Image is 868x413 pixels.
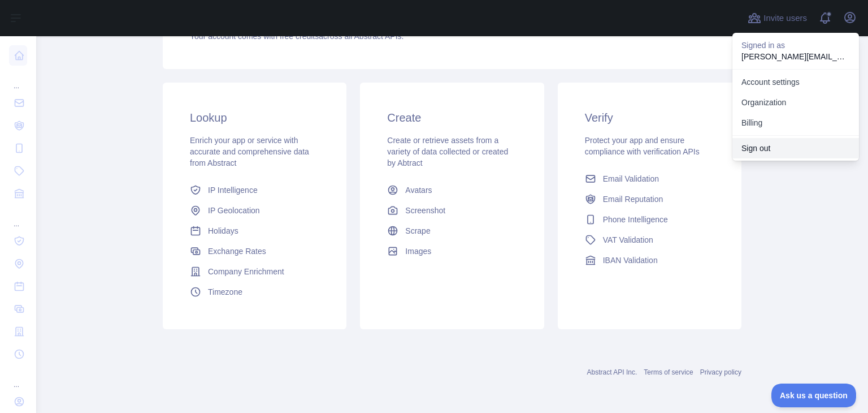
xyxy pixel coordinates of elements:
[603,255,658,266] span: IBAN Validation
[741,51,850,62] p: [PERSON_NAME][EMAIL_ADDRESS][DOMAIN_NAME]
[580,250,719,270] a: IBAN Validation
[585,136,700,156] span: Protect your app and ensure compliance with verification APIs
[387,136,508,167] span: Create or retrieve assets from a variety of data collected or created by Abtract
[185,221,324,241] a: Holidays
[732,92,859,113] a: Organization
[771,384,857,407] iframe: Toggle Customer Support
[587,368,637,376] a: Abstract API Inc.
[208,184,258,196] span: IP Intelligence
[9,367,27,389] div: ...
[185,200,324,221] a: IP Geolocation
[732,113,859,133] button: Billing
[185,282,324,302] a: Timezone
[190,32,403,41] span: Your account comes with across all Abstract APIs.
[580,169,719,189] a: Email Validation
[208,266,284,277] span: Company Enrichment
[383,241,521,261] a: Images
[580,189,719,209] a: Email Reputation
[280,32,319,41] span: free credits
[9,68,27,91] div: ...
[603,234,653,246] span: VAT Validation
[603,214,668,225] span: Phone Intelligence
[405,225,430,236] span: Scrape
[580,209,719,230] a: Phone Intelligence
[405,205,445,216] span: Screenshot
[405,246,431,257] span: Images
[732,138,859,158] button: Sign out
[732,72,859,92] a: Account settings
[9,206,27,229] div: ...
[185,180,324,200] a: IP Intelligence
[585,110,714,126] h3: Verify
[190,136,309,167] span: Enrich your app or service with accurate and comprehensive data from Abstract
[745,9,809,27] button: Invite users
[644,368,693,376] a: Terms of service
[405,184,432,196] span: Avatars
[603,173,659,184] span: Email Validation
[763,12,807,25] span: Invite users
[387,110,517,126] h3: Create
[208,246,266,257] span: Exchange Rates
[383,221,521,241] a: Scrape
[603,193,663,205] span: Email Reputation
[383,200,521,221] a: Screenshot
[208,225,238,236] span: Holidays
[741,40,850,51] p: Signed in as
[208,286,242,298] span: Timezone
[190,110,319,126] h3: Lookup
[185,241,324,261] a: Exchange Rates
[700,368,741,376] a: Privacy policy
[383,180,521,200] a: Avatars
[185,261,324,282] a: Company Enrichment
[580,230,719,250] a: VAT Validation
[208,205,260,216] span: IP Geolocation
